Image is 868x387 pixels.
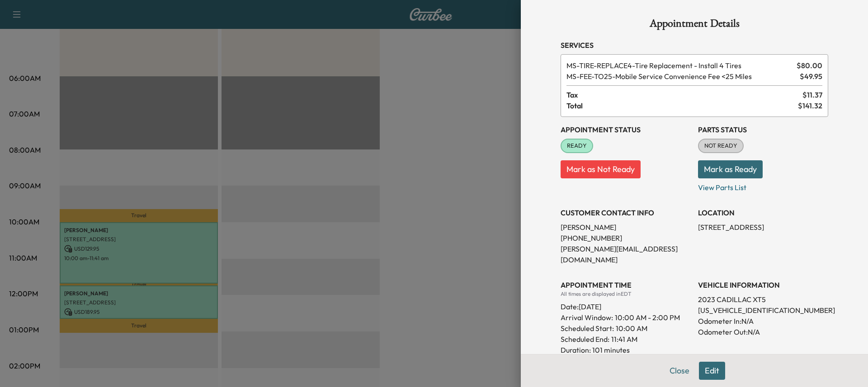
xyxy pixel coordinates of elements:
p: 2023 CADILLAC XT5 [698,294,828,305]
p: View Parts List [698,178,828,193]
p: 10:00 AM [616,323,647,334]
p: 11:41 AM [611,334,637,345]
span: NOT READY [699,141,743,150]
h3: Services [561,40,828,51]
span: READY [561,141,592,150]
span: Tax [566,89,802,100]
h3: APPOINTMENT TIME [561,280,691,290]
p: Duration: 101 minutes [561,345,691,355]
p: [PERSON_NAME][EMAIL_ADDRESS][DOMAIN_NAME] [561,243,691,265]
p: [PHONE_NUMBER] [561,233,691,243]
span: $ 49.95 [800,71,822,82]
span: 10:00 AM - 2:00 PM [615,312,680,323]
span: Mobile Service Convenience Fee <25 Miles [566,71,796,82]
span: Total [566,100,798,111]
h3: LOCATION [698,207,828,218]
h3: CUSTOMER CONTACT INFO [561,207,691,218]
div: Date: [DATE] [561,298,691,312]
span: $ 80.00 [797,60,822,71]
button: Close [664,362,695,380]
button: Mark as Not Ready [561,160,641,178]
span: $ 11.37 [802,89,822,100]
button: Mark as Ready [698,160,763,178]
p: Odometer Out: N/A [698,326,828,337]
button: Edit [699,362,725,380]
div: All times are displayed in EDT [561,290,691,298]
h3: Appointment Status [561,124,691,135]
span: Tire Replacement - Install 4 Tires [566,60,793,71]
p: Scheduled Start: [561,323,614,334]
p: [STREET_ADDRESS] [698,222,828,233]
p: Arrival Window: [561,312,691,323]
h3: Parts Status [698,124,828,135]
p: [PERSON_NAME] [561,222,691,233]
p: Scheduled End: [561,334,609,345]
h1: Appointment Details [561,18,828,33]
h3: VEHICLE INFORMATION [698,280,828,290]
span: $ 141.32 [798,100,822,111]
p: [US_VEHICLE_IDENTIFICATION_NUMBER] [698,305,828,316]
p: Odometer In: N/A [698,316,828,326]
